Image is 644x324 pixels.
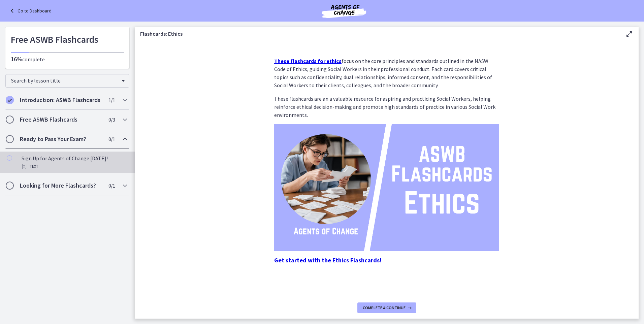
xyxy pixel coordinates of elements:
span: 0 / 3 [108,116,115,124]
a: Get started with the Ethics Flashcards! [274,257,381,264]
a: Go to Dashboard [8,7,52,15]
h2: Ready to Pass Your Exam? [20,135,102,143]
span: 1 / 1 [108,96,115,104]
span: Search by lesson title [11,77,118,84]
h2: Free ASWB Flashcards [20,116,102,124]
h2: Looking for More Flashcards? [20,182,102,190]
p: complete [11,55,124,63]
span: 0 / 1 [108,182,115,190]
span: 16% [11,55,22,63]
div: Text [22,162,127,170]
p: These flashcards are an a valuable resource for aspiring and practicing Social Workers, helping r... [274,95,499,119]
div: Search by lesson title [5,74,129,88]
h1: Free ASWB Flashcards [11,32,124,46]
h3: Flashcards: Ethics [140,30,614,38]
button: Complete & continue [357,302,416,313]
h2: Introduction: ASWB Flashcards [20,96,102,104]
img: ASWB_Flashcards_Ethics.png [274,124,499,251]
span: Complete & continue [363,305,406,311]
i: Completed [6,96,14,104]
span: 0 / 1 [108,135,115,143]
a: These flashcards for ethics [274,58,342,64]
img: Agents of Change [303,3,384,19]
strong: Get started with the Ethics Flashcards! [274,256,381,264]
p: focus on the core principles and standards outlined in the NASW Code of Ethics, guiding Social Wo... [274,57,499,89]
div: Sign Up for Agents of Change [DATE]! [22,154,127,170]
